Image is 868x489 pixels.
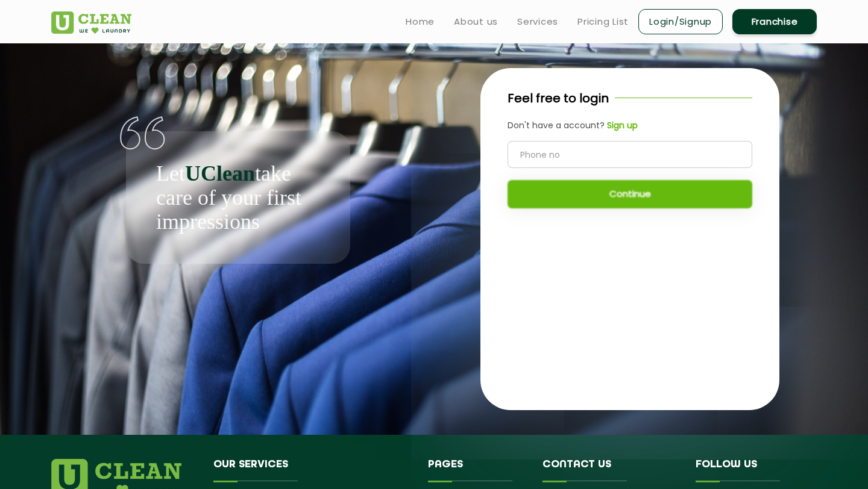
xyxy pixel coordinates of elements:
[51,11,131,34] img: UClean Laundry and Dry Cleaning
[185,161,255,185] b: UClean
[517,14,558,29] a: Services
[508,89,609,107] p: Feel free to login
[428,459,525,482] h4: Pages
[454,14,498,29] a: About us
[406,14,435,29] a: Home
[607,119,638,131] b: Sign up
[696,459,802,482] h4: Follow us
[732,9,817,34] a: Franchise
[120,116,165,150] img: quote-img
[508,119,605,131] span: Don't have a account?
[542,459,678,482] h4: Contact us
[213,459,410,482] h4: Our Services
[638,9,723,34] a: Login/Signup
[605,119,638,132] a: Sign up
[508,141,752,168] input: Phone no
[156,161,320,234] p: Let take care of your first impressions
[577,14,629,29] a: Pricing List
